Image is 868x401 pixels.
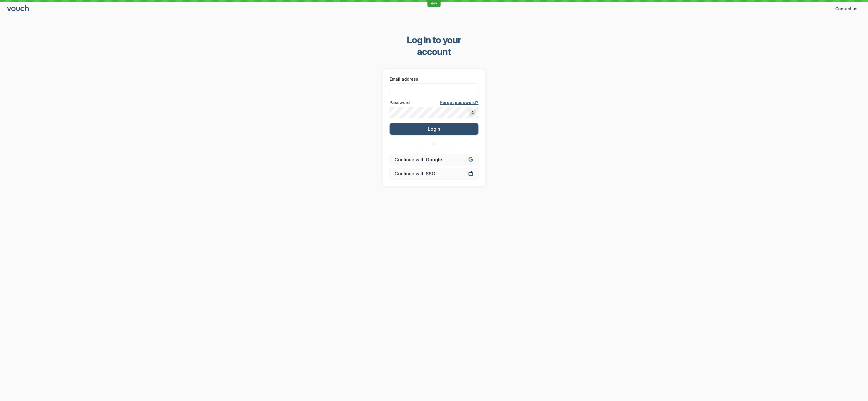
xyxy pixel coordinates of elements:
span: Continue with SSO [395,171,473,177]
button: Login [390,123,478,135]
span: Log in to your account [390,34,478,58]
a: Go to sign in [7,6,30,11]
a: Continue with SSO [390,168,478,179]
span: Login [428,126,440,132]
span: OR [431,142,437,146]
span: Email address [390,76,418,82]
button: Contact us [832,4,861,13]
span: Contact us [835,6,857,12]
span: Continue with Google [395,157,473,163]
a: Forgot password? [440,100,478,106]
button: Show password [469,109,476,116]
button: Continue with Google [390,154,478,165]
span: Password [390,100,410,106]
